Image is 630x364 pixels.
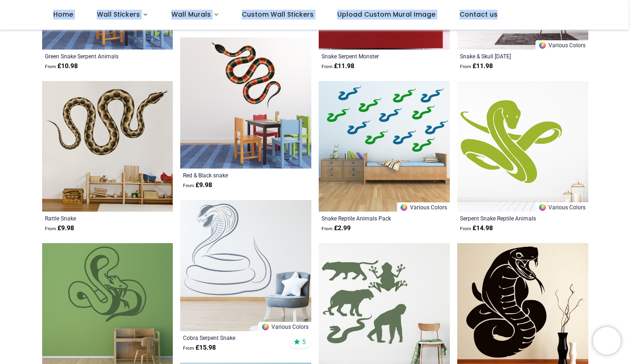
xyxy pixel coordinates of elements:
strong: £ 2.99 [321,224,351,233]
span: Upload Custom Mural Image [337,10,435,19]
a: Snake Reptile Animals Pack [321,214,422,222]
img: Serpent Snake Reptile Animals Wall Sticker [457,81,588,212]
a: Various Colors [258,322,311,331]
a: Various Colors [535,40,588,50]
span: Contact us [460,10,498,19]
span: Wall Stickers [97,10,140,19]
img: Color Wheel [261,323,270,331]
span: Home [53,10,73,19]
img: Cobra Serpent Snake Wall Sticker [180,200,311,331]
strong: £ 9.98 [45,224,74,233]
a: Various Colors [397,202,450,212]
img: Color Wheel [538,203,547,212]
img: Color Wheel [400,203,408,212]
a: Snake & Skull [DATE] [460,52,561,60]
span: From [183,345,194,351]
span: Wall Murals [171,10,211,19]
strong: £ 11.98 [321,62,354,71]
span: From [45,64,56,69]
strong: £ 9.98 [183,181,212,190]
span: From [460,226,471,231]
a: Snake Serpent Monster [321,52,422,60]
strong: £ 11.98 [460,62,493,71]
strong: £ 15.98 [183,343,216,352]
span: From [460,64,471,69]
img: Snake Reptile Animals Wall Sticker Pack [319,81,450,212]
img: Color Wheel [538,41,547,50]
a: Green Snake Serpent Animals [45,52,145,60]
span: From [183,183,194,188]
img: Red & Black snake Wall Sticker [180,38,311,169]
span: From [45,226,56,231]
span: Custom Wall Stickers [242,10,314,19]
span: From [321,64,333,69]
strong: £ 10.98 [45,62,78,71]
img: Rattle Snake Wall Sticker [42,81,173,212]
a: Serpent Snake Reptile Animals [460,214,561,222]
a: Cobra Serpent Snake [183,334,283,341]
span: 5 [302,338,306,346]
a: Red & Black snake [183,171,283,179]
strong: £ 14.98 [460,224,493,233]
a: Rattle Snake [45,214,145,222]
span: From [321,226,333,231]
a: Various Colors [535,202,588,212]
iframe: Brevo live chat [593,327,621,355]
